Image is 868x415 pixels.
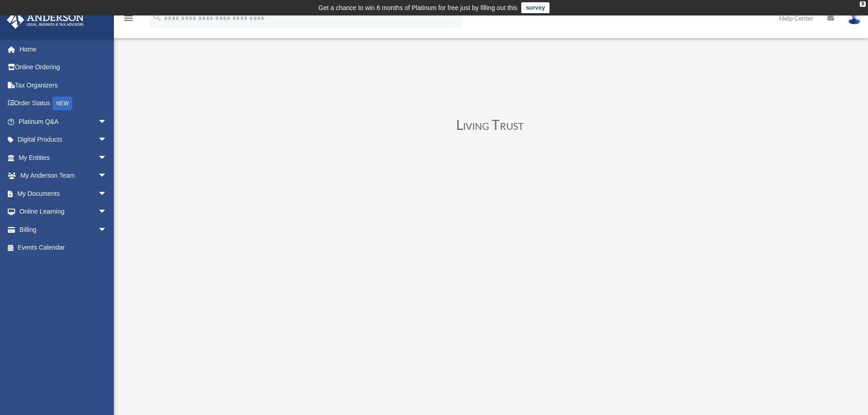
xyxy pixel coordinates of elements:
[6,76,121,94] a: Tax Organizers
[6,113,121,131] a: Platinum Q&Aarrow_drop_down
[6,149,121,167] a: My Entitiesarrow_drop_down
[6,220,121,239] a: Billingarrow_drop_down
[244,118,736,136] h3: Living Trust
[318,2,518,13] div: Get a chance to win 6 months of Platinum for free just by filling out this
[98,167,116,185] span: arrow_drop_down
[847,11,861,25] img: User Pic
[6,239,121,257] a: Events Calendar
[6,94,121,113] a: Order StatusNEW
[521,2,550,13] a: survey
[6,167,121,185] a: My Anderson Teamarrow_drop_down
[152,12,162,22] i: search
[6,203,121,221] a: Online Learningarrow_drop_down
[860,1,866,7] div: close
[4,11,87,29] img: Anderson Advisors Platinum Portal
[6,40,121,58] a: Home
[98,203,116,221] span: arrow_drop_down
[98,220,116,239] span: arrow_drop_down
[6,184,121,203] a: My Documentsarrow_drop_down
[98,149,116,167] span: arrow_drop_down
[98,113,116,131] span: arrow_drop_down
[123,16,134,24] a: menu
[6,58,121,77] a: Online Ordering
[98,131,116,149] span: arrow_drop_down
[6,131,121,149] a: Digital Productsarrow_drop_down
[123,13,134,24] i: menu
[98,184,116,203] span: arrow_drop_down
[52,97,72,110] div: NEW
